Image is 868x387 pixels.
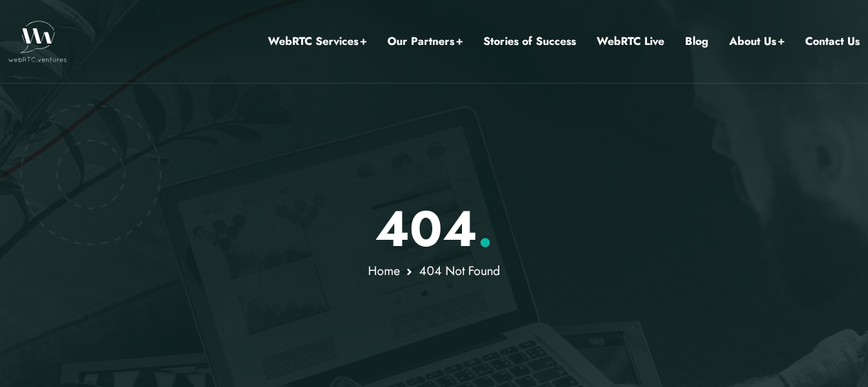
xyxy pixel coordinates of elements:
[805,32,860,50] a: Contact Us
[477,193,493,265] span: .
[729,32,784,50] a: About Us
[30,199,838,258] p: 404
[419,262,500,280] span: 404 Not Found
[8,21,67,62] img: WebRTC.ventures
[268,32,367,50] a: WebRTC Services
[597,32,664,50] a: WebRTC Live
[387,32,463,50] a: Our Partners
[483,32,576,50] a: Stories of Success
[685,32,708,50] a: Blog
[368,262,400,280] a: Home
